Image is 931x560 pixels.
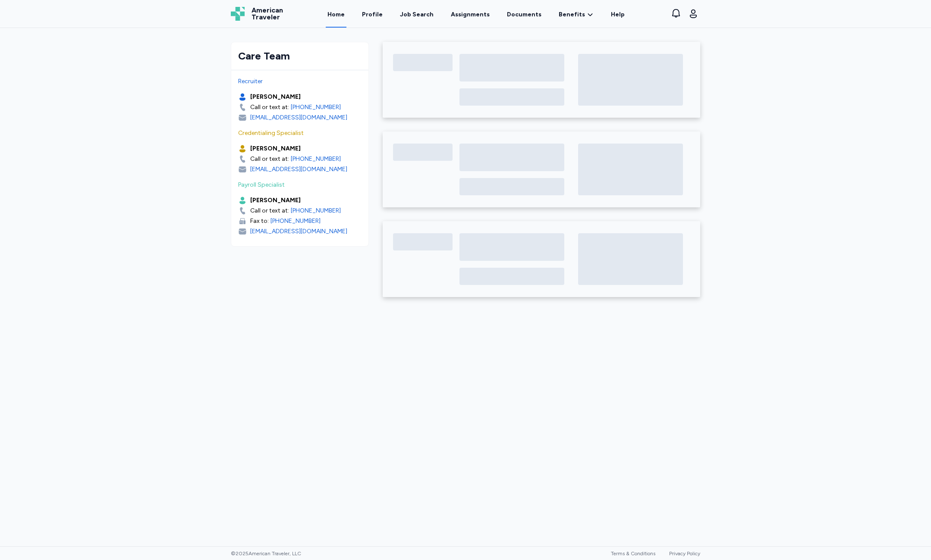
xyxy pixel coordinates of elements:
div: [PERSON_NAME] [250,93,301,101]
img: Logo [231,7,245,21]
div: Call or text at: [250,103,289,112]
a: Benefits [559,10,594,19]
div: [EMAIL_ADDRESS][DOMAIN_NAME] [250,165,347,174]
div: [PERSON_NAME] [250,196,301,205]
a: Home [326,1,346,28]
div: [EMAIL_ADDRESS][DOMAIN_NAME] [250,113,347,122]
div: Call or text at: [250,155,289,163]
div: Care Team [238,49,362,63]
div: [PERSON_NAME] [250,144,301,153]
span: American Traveler [252,7,283,21]
a: [PHONE_NUMBER] [291,155,341,163]
a: Privacy Policy [669,551,700,557]
div: Job Search [400,10,434,19]
div: Payroll Specialist [238,181,362,189]
div: Credentialing Specialist [238,129,362,138]
div: [EMAIL_ADDRESS][DOMAIN_NAME] [250,227,347,236]
span: © 2025 American Traveler, LLC [231,550,301,557]
div: Recruiter [238,77,362,86]
div: Fax to: [250,217,269,225]
div: Call or text at: [250,206,289,215]
a: [PHONE_NUMBER] [291,206,341,215]
a: Terms & Conditions [611,551,655,557]
a: [PHONE_NUMBER] [270,217,321,225]
a: [PHONE_NUMBER] [291,103,341,112]
span: Benefits [559,10,585,19]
